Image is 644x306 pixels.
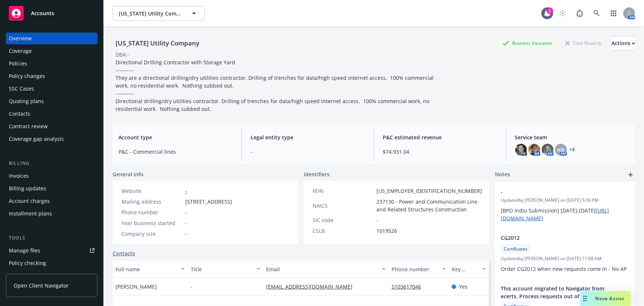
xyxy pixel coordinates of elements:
[6,208,97,220] a: Installment plans
[9,83,34,95] div: SSC Cases
[304,170,330,178] span: Identifiers
[9,183,46,194] div: Billing updates
[9,170,29,182] div: Invoices
[6,3,97,24] a: Accounts
[14,282,69,289] span: Open Client Navigator
[501,265,627,272] span: Order CG2012 when new requests come in - No AP
[376,198,482,213] span: 237130 - Power and Communication Line and Related Structures Construction
[116,51,129,58] div: DBA: -
[555,6,570,21] a: Start snowing
[185,187,187,194] a: -
[499,38,556,48] div: Business Insurance
[589,6,604,21] a: Search
[113,249,135,257] a: Contacts
[191,265,252,273] div: Title
[501,234,610,242] span: CG2012
[6,45,97,57] a: Coverage
[501,188,610,196] span: -
[6,257,97,269] a: Policy checking
[515,144,527,156] img: photo
[113,6,205,21] button: [US_STATE] Utility Company
[562,38,606,48] div: Total Rewards
[9,70,45,82] div: Policy changes
[251,133,365,141] span: Legal entity type
[118,148,233,156] span: P&C - Commercial lines
[392,265,438,273] div: Phone number
[392,283,427,290] a: 5103617046
[452,265,478,273] div: Key contact
[612,36,635,50] div: Actions
[542,144,554,156] img: photo
[116,265,177,273] div: Full name
[9,33,32,44] div: Overview
[612,36,635,51] button: Actions
[6,120,97,132] a: Contract review
[528,144,540,156] img: photo
[501,285,610,300] span: This account migrated to Navigator from ecerts. Process requests out of Navigator.
[6,170,97,182] a: Invoices
[6,70,97,82] a: Policy changes
[6,83,97,95] a: SSC Cases
[185,208,187,216] span: -
[6,58,97,69] a: Policies
[185,198,232,205] span: [STREET_ADDRESS]
[188,260,263,278] button: Title
[495,228,635,279] div: CG2012CertificatesUpdatedby [PERSON_NAME] on [DATE] 11:08 AMOrder CG2012 when new requests come i...
[263,260,389,278] button: Email
[376,216,378,224] span: -
[251,148,365,156] span: -
[9,108,30,120] div: Contacts
[6,245,97,256] a: Manage files
[515,133,629,141] span: Service team
[6,183,97,194] a: Billing updates
[495,182,635,228] div: -Updatedby [PERSON_NAME] on [DATE] 5:39 PM[BPO Indio Submission] [DATE]-[DATE][URL][DOMAIN_NAME]
[6,33,97,44] a: Overview
[185,230,187,238] span: -
[31,10,54,16] span: Accounts
[383,133,497,141] span: P&C estimated revenue
[113,170,144,178] span: General info
[606,6,621,21] a: Switch app
[121,208,182,216] div: Phone number
[9,45,32,57] div: Coverage
[495,170,510,179] span: Notes
[581,291,590,306] div: Drag to move
[501,255,629,262] span: Updated by [PERSON_NAME] on [DATE] 11:08 AM
[626,170,635,179] a: add
[504,246,527,252] span: Certificates
[313,202,373,210] div: NAICS
[266,283,358,290] a: [EMAIL_ADDRESS][DOMAIN_NAME]
[596,295,625,302] span: Nova Assist
[383,148,497,156] span: $74,931.04
[121,219,182,227] div: Year business started
[119,10,183,17] span: [US_STATE] Utility Company
[9,245,40,256] div: Manage files
[113,38,202,48] div: [US_STATE] Utility Company
[9,208,52,220] div: Installment plans
[266,265,378,273] div: Email
[313,227,373,235] div: CSLB
[6,95,97,107] a: Quoting plans
[121,187,182,195] div: Website
[116,283,157,290] span: [PERSON_NAME]
[191,283,193,290] span: -
[572,6,587,21] a: Report a Bug
[121,198,182,205] div: Mailing address
[6,234,97,242] div: Tools
[376,227,397,235] span: 1019526
[9,120,48,132] div: Contract review
[501,207,629,222] p: [BPO Indio Submission] [DATE]-[DATE]
[501,197,629,204] span: Updated by [PERSON_NAME] on [DATE] 5:39 PM
[9,133,64,145] div: Coverage gap analysis
[6,160,97,167] div: Billing
[459,283,468,290] span: Yes
[121,230,182,238] div: Company size
[9,95,44,107] div: Quoting plans
[118,133,233,141] span: Account type
[570,147,575,152] a: +3
[389,260,449,278] button: Phone number
[9,195,50,207] div: Account charges
[6,195,97,207] a: Account charges
[313,216,373,224] div: SIC code
[313,187,373,195] div: FEIN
